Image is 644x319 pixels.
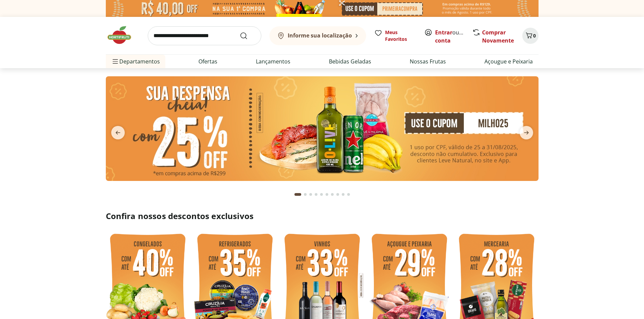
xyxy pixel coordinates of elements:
h2: Confira nossos descontos exclusivos [106,211,539,221]
button: previous [106,126,130,139]
button: Informe sua localização [269,26,366,45]
button: Go to page 7 from fs-carousel [330,186,335,203]
input: search [148,26,261,45]
span: Departamentos [111,53,160,70]
button: next [514,126,539,139]
a: Açougue e Peixaria [484,57,533,65]
a: Nossas Frutas [410,57,446,65]
span: ou [435,28,465,45]
button: Go to page 9 from fs-carousel [340,186,346,203]
button: Go to page 3 from fs-carousel [308,186,313,203]
span: Meus Favoritos [385,29,416,43]
a: Entrar [435,29,452,36]
a: Ofertas [198,57,217,65]
button: Carrinho [522,28,539,44]
img: cupom [106,76,539,181]
button: Go to page 8 from fs-carousel [335,186,340,203]
a: Bebidas Geladas [329,57,371,65]
img: Hortifruti [106,25,140,45]
span: 0 [533,32,536,39]
b: Informe sua localização [288,32,352,39]
button: Go to page 10 from fs-carousel [346,186,351,203]
button: Submit Search [240,32,256,40]
a: Lançamentos [256,57,290,65]
button: Go to page 2 from fs-carousel [303,186,308,203]
a: Criar conta [435,29,472,44]
button: Go to page 5 from fs-carousel [319,186,324,203]
button: Go to page 4 from fs-carousel [313,186,319,203]
button: Go to page 6 from fs-carousel [324,186,330,203]
a: Meus Favoritos [374,29,416,43]
button: Current page from fs-carousel [293,186,303,203]
button: Menu [111,53,119,70]
a: Comprar Novamente [482,29,514,44]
